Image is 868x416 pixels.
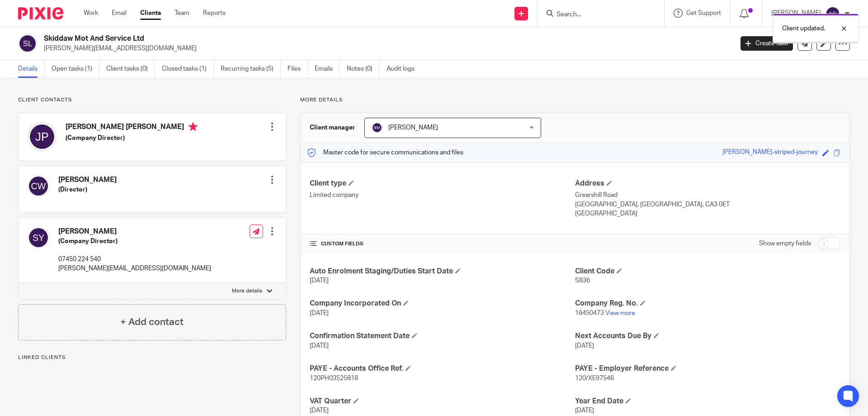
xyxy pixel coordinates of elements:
[388,124,438,131] span: [PERSON_NAME]
[575,375,614,382] span: 120/XE97546
[347,60,380,78] a: Notes (0)
[175,9,189,18] a: Team
[28,175,49,197] img: svg%3E
[232,287,262,295] p: More details
[722,148,818,158] div: [PERSON_NAME]-striped-journey
[741,36,793,51] a: Create task
[575,200,840,209] p: [GEOGRAPHIC_DATA], [GEOGRAPHIC_DATA], CA3 0ET
[310,267,575,276] h4: Auto Enrolment Staging/Duties Start Date
[575,209,840,218] p: [GEOGRAPHIC_DATA]
[575,343,594,349] span: [DATE]
[310,179,575,188] h4: Client type
[575,331,840,341] h4: Next Accounts Due By
[575,267,840,276] h4: Client Code
[310,407,329,414] span: [DATE]
[221,60,281,78] a: Recurring tasks (5)
[162,60,214,78] a: Closed tasks (1)
[310,299,575,308] h4: Company Incorporated On
[575,191,840,200] p: Grearshill Road
[58,264,211,273] p: [PERSON_NAME][EMAIL_ADDRESS][DOMAIN_NAME]
[310,277,329,284] span: [DATE]
[58,237,211,246] h5: (Company Director)
[575,179,840,188] h4: Address
[18,60,45,78] a: Details
[759,239,811,248] label: Show empty fields
[782,24,825,33] p: Client updated.
[310,123,355,132] h3: Client manager
[310,397,575,406] h4: VAT Quarter
[203,9,226,18] a: Reports
[66,134,198,143] h5: (Company Director)
[58,185,117,194] h5: (Director)
[52,60,99,78] a: Open tasks (1)
[58,255,211,264] p: 07450 224 540
[310,310,329,316] span: [DATE]
[28,227,49,249] img: svg%3E
[575,407,594,414] span: [DATE]
[140,9,161,18] a: Clients
[307,148,463,157] p: Master code for secure communications and files
[288,60,308,78] a: Files
[18,34,37,53] img: svg%3E
[826,6,840,21] img: svg%3E
[44,34,590,43] h2: Skiddaw Mot And Service Ltd
[315,60,340,78] a: Emails
[575,299,840,308] h4: Company Reg. No.
[310,191,575,200] p: Limited company
[44,44,727,53] p: [PERSON_NAME][EMAIL_ADDRESS][DOMAIN_NAME]
[310,240,575,248] h4: CUSTOM FIELDS
[106,60,155,78] a: Client tasks (0)
[18,7,63,19] img: Pixie
[18,96,286,104] p: Client contacts
[84,9,98,18] a: Work
[58,175,117,185] h4: [PERSON_NAME]
[310,375,358,382] span: 120PH03525818
[387,60,421,78] a: Audit logs
[58,227,211,236] h4: [PERSON_NAME]
[310,331,575,341] h4: Confirmation Statement Date
[112,9,127,18] a: Email
[372,122,382,133] img: svg%3E
[575,310,604,316] span: 16450473
[28,122,57,151] img: svg%3E
[605,310,635,316] a: View more
[310,343,329,349] span: [DATE]
[575,364,840,373] h4: PAYE - Employer Reference
[66,122,198,134] h4: [PERSON_NAME] [PERSON_NAME]
[575,277,590,284] span: S836
[575,397,840,406] h4: Year End Date
[300,96,850,104] p: More details
[120,315,184,329] h4: + Add contact
[310,364,575,373] h4: PAYE - Accounts Office Ref.
[189,122,198,131] i: Primary
[18,354,286,361] p: Linked clients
